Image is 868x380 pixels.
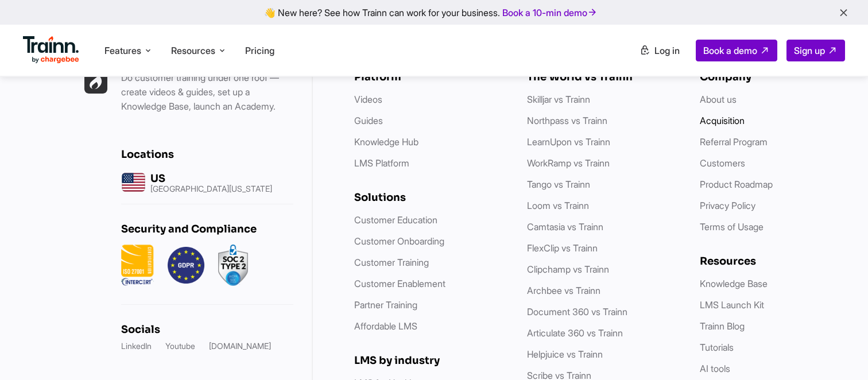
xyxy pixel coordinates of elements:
[786,40,845,61] a: Sign up
[354,136,418,148] a: Knowledge Hub
[527,242,598,254] a: FlexClip vs Trainn
[527,285,600,296] a: Archbee vs Trainn
[150,185,272,193] p: [GEOGRAPHIC_DATA][US_STATE]
[700,342,734,353] a: Tutorials
[121,245,154,286] img: ISO
[527,327,623,339] a: Articulate 360 vs Trainn
[354,191,504,204] h6: Solutions
[354,214,437,226] a: Customer Education
[500,5,600,21] a: Book a 10-min demo
[150,172,272,185] h6: US
[121,71,293,114] p: Do customer training under one roof — create videos & guides, set up a Knowledge Base, launch an ...
[700,115,745,126] a: Acquisition
[218,245,248,286] img: soc2
[171,44,215,57] span: Resources
[245,45,274,56] a: Pricing
[794,45,825,56] span: Sign up
[527,306,627,317] a: Document 360 vs Trainn
[527,115,607,126] a: Northpass vs Trainn
[527,348,603,360] a: Helpjuice vs Trainn
[354,299,417,311] a: Partner Training
[7,7,861,18] div: 👋 New here? See how Trainn can work for your business.
[84,71,107,94] img: Trainn | everything under one roof
[703,45,757,56] span: Book a demo
[700,363,730,374] a: AI tools
[23,36,79,64] img: Trainn Logo
[121,340,152,352] a: LinkedIn
[527,200,589,211] a: Loom vs Trainn
[527,263,609,275] a: Clipchamp vs Trainn
[700,157,745,169] a: Customers
[700,278,768,289] a: Knowledge Base
[121,148,293,161] h6: Locations
[121,323,293,336] h6: Socials
[696,40,777,61] a: Book a demo
[354,354,504,367] h6: LMS by industry
[354,94,382,105] a: Videos
[654,45,680,56] span: Log in
[527,94,590,105] a: Skilljar vs Trainn
[209,340,271,352] a: [DOMAIN_NAME]
[527,136,610,148] a: LearnUpon vs Trainn
[354,235,444,247] a: Customer Onboarding
[811,325,868,380] iframe: Chat Widget
[354,320,417,332] a: Affordable LMS
[165,340,195,352] a: Youtube
[527,179,590,190] a: Tango vs Trainn
[527,221,603,232] a: Camtasia vs Trainn
[700,255,850,267] h6: Resources
[527,157,610,169] a: WorkRamp vs Trainn
[104,44,141,57] span: Features
[354,115,383,126] a: Guides
[121,223,293,235] h6: Security and Compliance
[700,136,768,148] a: Referral Program
[700,179,773,190] a: Product Roadmap
[121,170,146,195] img: us headquarters
[700,200,755,211] a: Privacy Policy
[354,257,429,268] a: Customer Training
[354,157,409,169] a: LMS Platform
[700,320,745,332] a: Trainn Blog
[633,40,687,61] a: Log in
[700,221,764,232] a: Terms of Usage
[354,278,445,289] a: Customer Enablement
[168,245,204,286] img: GDPR.png
[700,299,764,311] a: LMS Launch Kit
[700,94,737,105] a: About us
